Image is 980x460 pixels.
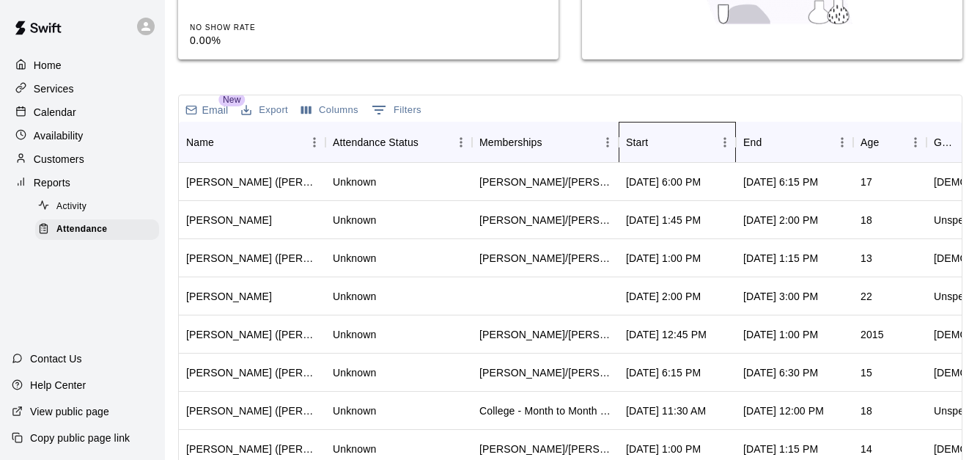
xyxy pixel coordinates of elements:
div: Tom/Mike - Full Year Member Unlimited [479,442,611,456]
div: Age [861,122,879,163]
p: Services [34,81,74,96]
span: New [218,93,245,106]
button: Select columns [298,99,362,122]
div: Luke Fazio (Mary Fazio) [186,327,318,342]
button: Sort [419,132,439,153]
div: Unknown [333,365,376,380]
button: Sort [648,132,668,153]
a: Calendar [12,101,153,123]
a: Home [12,54,153,76]
button: Export [237,99,292,122]
p: Customers [34,152,84,167]
p: Help Center [30,378,86,393]
div: Jack DeSilver (Mike DeSilver) [186,365,318,380]
div: Aug 18, 2025, 1:15 PM [743,251,818,266]
button: Show filters [368,98,425,122]
p: Reports [34,175,70,190]
p: View public page [30,404,109,419]
div: 13 [861,251,872,266]
div: End [743,122,762,163]
div: Memberships [472,122,619,163]
div: Unknown [333,404,376,418]
div: Memberships [479,122,542,163]
div: Todd/Brad - Full Year Member Unlimited , Advanced Hitting Full Year - 3x per week [479,365,611,380]
div: Todd/Brad - Drop In [479,175,611,189]
div: Kellen Moore [186,213,272,227]
div: Activity [35,197,159,217]
div: Aug 18, 2025, 11:30 AM [626,404,706,418]
div: 15 [861,365,872,380]
div: 18 [861,404,872,418]
div: Jack Goodman (Scott Goodman) [186,175,318,189]
div: Gender [934,122,957,163]
div: Tom/Mike - 3 Month Unlimited Membership [479,327,611,342]
div: Gio Calamia [186,289,272,304]
div: Todd/Brad - Monthly 1x per Week [479,251,611,266]
button: Menu [831,131,853,153]
div: Aug 18, 2025, 1:15 PM [743,442,818,456]
button: Menu [450,131,472,153]
button: Email [182,100,232,120]
p: Contact Us [30,351,82,366]
button: Sort [762,132,782,153]
div: Aug 18, 2025, 6:30 PM [743,365,818,380]
div: Name [186,122,214,163]
div: Name [179,122,325,163]
a: Services [12,78,153,100]
a: Activity [35,195,165,218]
div: Attendance Status [333,122,419,163]
div: 17 [861,175,872,189]
div: 14 [861,442,872,456]
div: 22 [861,289,872,304]
div: Start [619,122,736,163]
p: NO SHOW RATE [190,22,336,33]
p: Availability [34,128,84,143]
div: Aug 18, 2025, 6:15 PM [743,175,818,189]
div: Aug 18, 2025, 2:00 PM [743,213,818,227]
div: College - Month to Month Membership [479,404,611,418]
a: Reports [12,172,153,194]
button: Menu [303,131,325,153]
a: Availability [12,125,153,147]
button: Sort [542,132,563,153]
div: 18 [861,213,872,227]
div: End [736,122,853,163]
div: Aug 18, 2025, 3:00 PM [743,289,818,304]
div: Rocco Palumbo (Anthony Palumbo) [186,251,318,266]
p: 0.00% [190,33,336,48]
div: Attendance Status [325,122,472,163]
div: 2015 [861,327,884,342]
button: Sort [957,132,978,153]
div: Unknown [333,289,376,304]
div: Aug 18, 2025, 12:00 PM [743,404,824,418]
div: Aug 18, 2025, 1:00 PM [626,442,701,456]
p: Calendar [34,105,76,120]
button: Menu [597,131,619,153]
div: Jack Fournier (Jack Fournier) [186,404,318,418]
div: Aug 18, 2025, 1:00 PM [626,251,701,266]
div: Age [853,122,926,163]
div: Unknown [333,442,376,456]
p: Email [202,103,229,117]
div: Aug 18, 2025, 6:00 PM [626,175,701,189]
a: Customers [12,148,153,170]
button: Menu [714,131,736,153]
div: Unknown [333,213,376,227]
div: Aug 18, 2025, 1:00 PM [743,327,818,342]
div: Unknown [333,251,376,266]
div: Eli Miller (Lowell Miller) [186,442,318,456]
div: Unknown [333,327,376,342]
div: Tom/Mike - Month to Month Membership - 2x per week [479,213,611,227]
div: Unknown [333,175,376,189]
div: Aug 18, 2025, 2:00 PM [626,289,701,304]
a: Attendance [35,218,165,241]
div: Aug 18, 2025, 6:15 PM [626,365,701,380]
span: Activity [56,200,86,214]
button: Sort [214,132,235,153]
button: Sort [879,132,899,153]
